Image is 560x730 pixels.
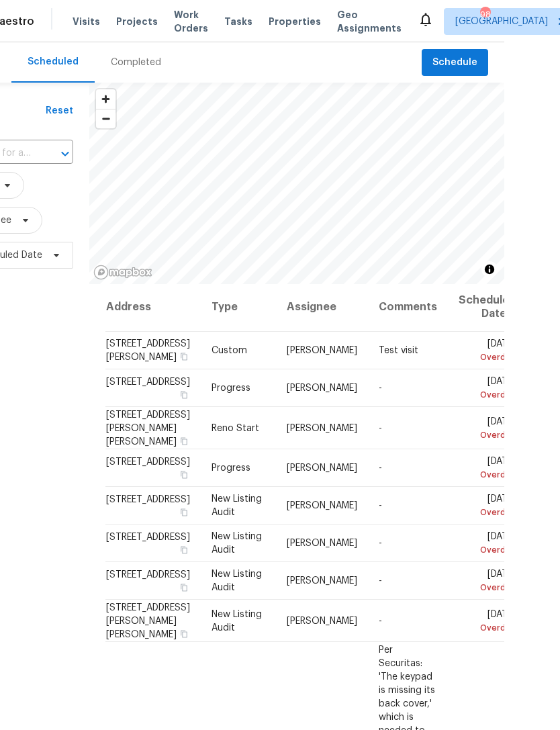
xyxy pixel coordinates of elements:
[379,346,418,355] span: Test visit
[459,388,516,402] div: Overdue
[459,506,516,519] div: Overdue
[96,109,115,128] button: Zoom out
[287,423,357,432] span: [PERSON_NAME]
[337,8,402,35] span: Geo Assignments
[432,54,477,71] span: Schedule
[379,423,382,432] span: -
[276,283,368,332] th: Assignee
[287,539,357,548] span: [PERSON_NAME]
[106,377,190,387] span: [STREET_ADDRESS]
[212,423,259,432] span: Reno Start
[379,463,382,473] span: -
[212,383,250,393] span: Progress
[287,576,357,586] span: [PERSON_NAME]
[212,494,262,517] span: New Listing Audit
[459,339,516,364] span: [DATE]
[96,89,115,109] button: Zoom in
[459,569,516,594] span: [DATE]
[485,262,494,277] span: Toggle attribution
[379,501,382,510] span: -
[106,410,190,446] span: [STREET_ADDRESS][PERSON_NAME][PERSON_NAME]
[106,495,190,504] span: [STREET_ADDRESS]
[96,109,115,128] span: Zoom out
[201,283,276,332] th: Type
[287,463,357,473] span: [PERSON_NAME]
[459,416,516,441] span: [DATE]
[287,383,357,393] span: [PERSON_NAME]
[480,8,489,21] div: 98
[212,569,262,592] span: New Listing Audit
[174,8,208,35] span: Work Orders
[368,283,448,332] th: Comments
[224,17,252,26] span: Tasks
[379,576,382,586] span: -
[459,377,516,402] span: [DATE]
[56,144,75,163] button: Open
[93,265,152,280] a: Mapbox homepage
[459,543,516,557] div: Overdue
[448,283,516,332] th: Scheduled Date ↑
[106,533,190,542] span: [STREET_ADDRESS]
[178,389,190,401] button: Copy Address
[178,544,190,556] button: Copy Address
[111,56,161,69] div: Completed
[212,346,247,355] span: Custom
[379,539,382,548] span: -
[106,339,190,362] span: [STREET_ADDRESS][PERSON_NAME]
[178,582,190,594] button: Copy Address
[178,351,190,363] button: Copy Address
[106,457,190,467] span: [STREET_ADDRESS]
[178,435,190,447] button: Copy Address
[28,55,79,69] div: Scheduled
[459,532,516,557] span: [DATE]
[379,616,382,625] span: -
[459,351,516,364] div: Overdue
[287,346,357,355] span: [PERSON_NAME]
[212,532,262,555] span: New Listing Audit
[422,49,488,77] button: Schedule
[178,627,190,639] button: Copy Address
[46,104,73,118] div: Reset
[106,570,190,580] span: [STREET_ADDRESS]
[459,621,516,634] div: Overdue
[459,428,516,441] div: Overdue
[212,609,262,632] span: New Listing Audit
[269,15,321,28] span: Properties
[455,15,548,28] span: [GEOGRAPHIC_DATA]
[459,468,516,482] div: Overdue
[178,506,190,518] button: Copy Address
[116,15,158,28] span: Projects
[287,501,357,510] span: [PERSON_NAME]
[379,383,382,393] span: -
[178,469,190,481] button: Copy Address
[481,261,498,277] button: Toggle attribution
[106,602,190,639] span: [STREET_ADDRESS][PERSON_NAME][PERSON_NAME]
[212,463,250,473] span: Progress
[73,15,100,28] span: Visits
[105,283,201,332] th: Address
[459,457,516,482] span: [DATE]
[459,494,516,519] span: [DATE]
[459,609,516,634] span: [DATE]
[459,581,516,594] div: Overdue
[287,616,357,625] span: [PERSON_NAME]
[89,83,505,284] canvas: Map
